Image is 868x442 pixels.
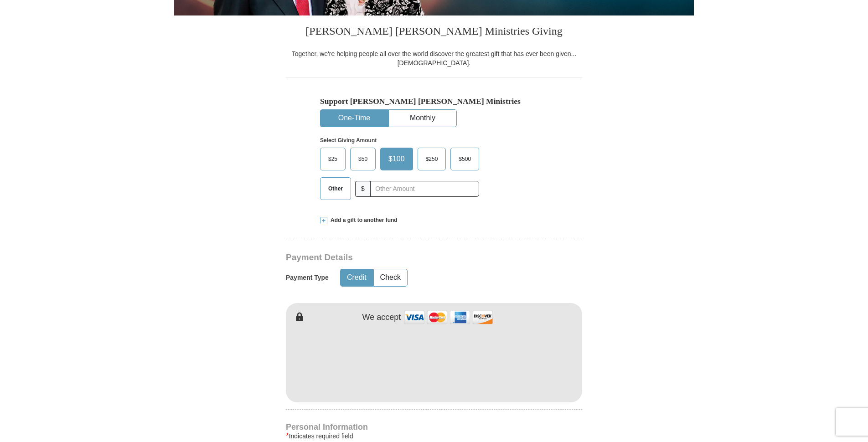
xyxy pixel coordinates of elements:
[421,152,443,166] span: $250
[355,181,371,197] span: $
[354,152,372,166] span: $50
[327,216,398,224] span: Add a gift to another fund
[370,181,479,197] input: Other Amount
[286,431,582,442] div: Indicates required field
[286,274,329,282] h5: Payment Type
[286,252,518,263] h3: Payment Details
[341,269,373,286] button: Credit
[384,152,409,166] span: $100
[286,49,582,67] div: Together, we're helping people all over the world discover the greatest gift that has ever been g...
[374,269,407,286] button: Check
[324,182,347,195] span: Other
[403,308,494,327] img: credit cards accepted
[320,137,377,144] strong: Select Giving Amount
[320,110,388,127] button: One-Time
[286,423,582,431] h4: Personal Information
[320,97,548,106] h5: Support [PERSON_NAME] [PERSON_NAME] Ministries
[389,110,456,127] button: Monthly
[286,15,582,49] h3: [PERSON_NAME] [PERSON_NAME] Ministries Giving
[324,152,342,166] span: $25
[362,313,401,323] h4: We accept
[454,152,475,166] span: $500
